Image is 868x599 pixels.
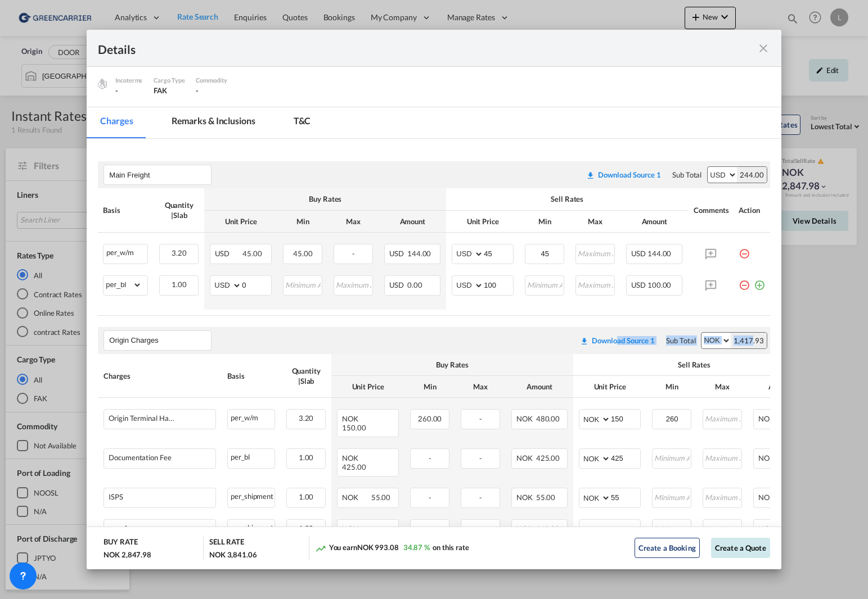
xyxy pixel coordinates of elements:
div: Basis [103,205,148,215]
span: 160.00 [536,524,560,533]
th: Amount [748,376,815,398]
span: - [196,86,199,95]
span: - [429,453,431,462]
th: Unit Price [204,211,277,233]
span: NOK [342,524,370,533]
div: per_w/m [228,410,275,424]
input: 0 [242,276,271,293]
input: Maximum Amount [335,276,372,293]
div: Details [98,41,703,55]
th: Min [646,376,697,398]
input: 150 [611,410,640,426]
div: vgm fee [109,524,134,533]
div: SELL RATE [209,537,244,550]
span: NOK [758,493,775,502]
span: 100.00 [647,280,671,289]
div: Download original source rate sheet [574,336,660,345]
span: - [479,493,482,502]
span: NOK [342,453,370,462]
span: NOK [342,414,370,423]
input: Maximum Amount [704,488,741,505]
div: - [115,85,142,96]
div: Sell Rates [452,194,682,204]
md-pagination-wrapper: Use the left and right arrow keys to navigate between tabs [87,107,335,138]
md-icon: icon-minus-circle-outline red-400-fg pt-7 [739,275,750,287]
span: 1.00 [172,280,187,289]
div: Quantity | Slab [159,200,199,220]
input: Maximum Amount [577,276,614,293]
md-icon: icon-close fg-AAA8AD m-0 cursor [757,42,770,55]
th: Amount [620,211,688,233]
span: 0.00 [407,280,422,289]
div: Buy Rates [210,194,440,204]
img: cargo.png [96,78,109,90]
input: Maximum Amount [704,520,741,537]
span: 1.00 [299,524,314,533]
input: Maximum Amount [704,449,741,466]
input: 425 [611,449,640,466]
span: USD [389,249,406,258]
div: per_shipment [228,520,275,534]
md-icon: icon-download [580,337,589,346]
input: Leg Name [109,166,211,183]
span: 3.20 [172,248,187,257]
input: Minimum Amount [526,276,564,293]
th: Amount [379,211,446,233]
input: Minimum Amount [653,410,691,426]
md-tab-item: Remarks & Inclusions [158,107,269,138]
span: 1.00 [299,453,314,462]
span: NOK [516,453,534,462]
span: NOK [758,524,775,533]
md-icon: icon-plus-circle-outline green-400-fg [754,275,765,287]
span: NOK [516,414,534,423]
span: 144.00 [647,249,671,258]
input: 160 [611,520,640,537]
span: USD [631,249,646,258]
div: 1,417.93 [731,333,766,348]
div: 244.00 [737,167,766,183]
div: Quantity | Slab [286,366,326,386]
th: Min [404,376,455,398]
div: Sub Total [666,335,695,346]
span: 55.00 [371,493,391,502]
div: Download original source rate sheet [581,170,667,179]
span: 45.00 [242,249,262,258]
div: Buy Rates [337,360,568,370]
input: 45 [484,244,513,261]
span: 3.20 [299,414,314,423]
th: Min [519,211,570,233]
md-icon: icon-minus-circle-outline red-400-fg pt-7 [739,244,750,255]
div: NOK 2,847.98 [104,550,151,560]
input: Minimum Amount [653,488,691,505]
th: Unit Price [446,211,519,233]
span: - [479,453,482,462]
div: Cargo Type [154,75,185,85]
input: Minimum Amount [653,520,691,537]
div: Incoterms [115,75,142,85]
div: Charges [104,371,216,381]
span: NOK [758,414,775,423]
th: Unit Price [331,376,404,398]
div: Download original source rate sheet [580,336,655,345]
span: 144.00 [407,249,431,258]
span: NOK 993.08 [357,543,399,552]
th: Max [570,211,620,233]
div: Commodity [196,75,227,85]
md-tab-item: T&C [280,107,325,138]
div: Download Source 1 [592,336,655,345]
div: Documentation Fee [109,453,171,462]
th: Amount [506,376,573,398]
input: 100 [484,276,513,293]
div: Download Source 1 [598,170,661,179]
button: Download original source rate sheet [581,165,667,185]
button: Download original source rate sheet [574,330,660,351]
button: Create a Booking [635,538,700,558]
div: Basis [227,371,275,381]
th: Action [733,188,771,232]
span: 34.87 % [403,543,430,552]
span: 1.00 [299,492,314,501]
input: Leg Name [109,332,211,349]
span: - [429,493,431,502]
input: Maximum Amount [577,244,614,261]
span: 260.00 [418,414,442,423]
